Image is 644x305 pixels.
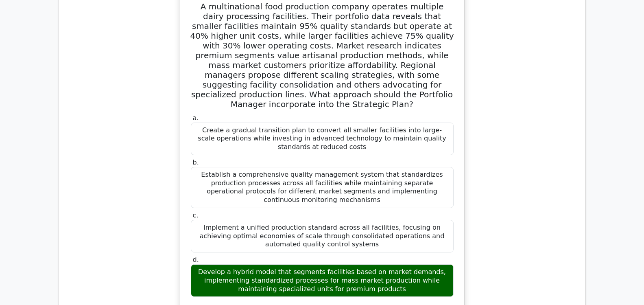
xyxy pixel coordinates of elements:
div: Develop a hybrid model that segments facilities based on market demands, implementing standardize... [191,264,454,297]
span: d. [193,256,199,263]
div: Create a gradual transition plan to convert all smaller facilities into large-scale operations wh... [191,123,454,155]
div: Implement a unified production standard across all facilities, focusing on achieving optimal econ... [191,220,454,252]
h5: A multinational food production company operates multiple dairy processing facilities. Their port... [190,2,454,109]
span: c. [193,211,199,219]
span: a. [193,114,199,122]
div: Establish a comprehensive quality management system that standardizes production processes across... [191,167,454,208]
span: b. [193,158,199,166]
